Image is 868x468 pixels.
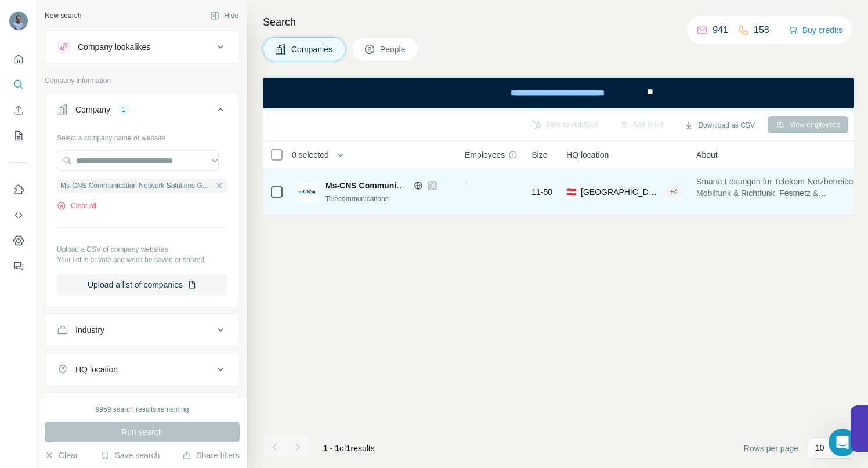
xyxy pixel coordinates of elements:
button: Save search [100,449,160,461]
button: My lists [9,125,28,146]
button: HQ location [45,355,239,383]
span: - [465,177,468,186]
div: 9959 search results remaining [96,404,189,415]
span: [GEOGRAPHIC_DATA], [GEOGRAPHIC_DATA] [581,186,660,198]
button: Dashboard [9,230,28,251]
span: 🇦🇹 [566,186,576,198]
h4: Search [263,14,854,30]
button: Use Surfe API [9,205,28,226]
div: Select a company name or website [57,128,227,143]
button: Industry [45,316,239,344]
span: Size [531,149,547,161]
div: HQ location [75,364,118,375]
p: Company information [45,75,240,86]
div: Company [75,104,110,115]
div: 1 [117,104,131,115]
button: Feedback [9,256,28,277]
span: 0 selected [292,149,329,161]
button: Use Surfe on LinkedIn [9,179,28,200]
button: Enrich CSV [9,100,28,121]
span: Rows per page [744,442,798,454]
span: Employees [465,149,505,161]
button: Download as CSV [676,117,762,134]
span: Companies [291,43,334,55]
p: 941 [713,23,728,37]
img: Logo of Ms-CNS Communication Network Solutions GmbH [298,183,316,201]
div: Industry [75,324,104,336]
iframe: Intercom live chat [829,429,856,456]
button: Upload a list of companies [57,274,227,295]
button: Clear [45,449,78,461]
div: Company lookalikes [78,41,150,53]
p: Your list is private and won't be saved or shared. [57,255,227,265]
span: 11-50 [531,186,552,198]
button: Company lookalikes [45,33,239,61]
img: Avatar [9,12,28,30]
button: Quick start [9,49,28,70]
span: results [323,444,375,453]
p: 158 [754,23,769,37]
p: Upload a CSV of company websites. [57,244,227,255]
button: Share filters [182,449,240,461]
div: New search [45,10,81,21]
div: + 4 [665,187,682,197]
span: Ms-CNS Communication Network Solutions GmbH [325,181,520,190]
div: Telecommunications [325,194,451,204]
span: 1 [346,444,351,453]
button: Clear all [57,201,96,211]
span: About [696,149,718,161]
span: 1 - 1 [323,444,339,453]
button: Annual revenue ($) [45,395,239,423]
iframe: Banner [263,78,854,108]
button: Buy credits [789,22,842,38]
button: Search [9,74,28,95]
span: Ms-CNS Communication Network Solutions GmbH [60,180,212,191]
button: Hide [202,7,247,24]
span: of [339,444,346,453]
span: People [380,43,407,55]
span: Smarte Lösungen für Telekom-Netzbetreiber: Mobilfunk & Richtfunk, Festnetz & Transmission, Indivi... [696,176,868,199]
button: Company1 [45,96,239,128]
span: HQ location [566,149,609,161]
p: 10 [815,442,824,454]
